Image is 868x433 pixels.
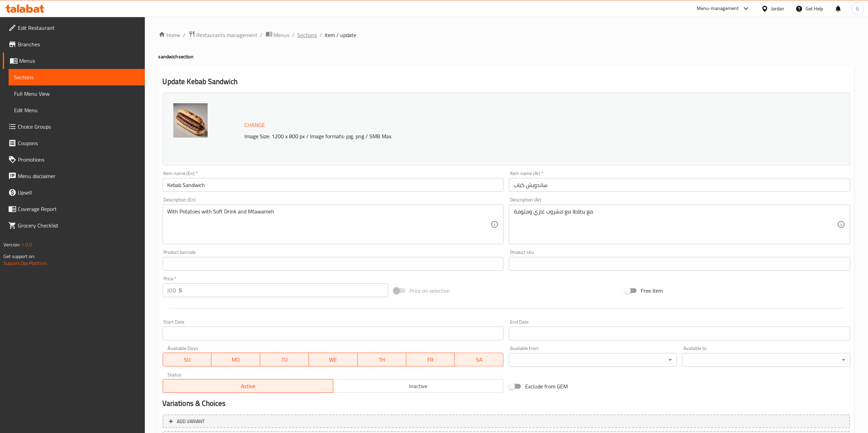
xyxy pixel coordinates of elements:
h2: Variations & Choices [163,398,850,409]
a: Menu disclaimer [3,168,145,184]
a: Menus [3,52,145,69]
li: / [292,31,295,39]
span: Menus [19,57,139,65]
span: Upsell [18,188,139,197]
span: Restaurants management [197,31,258,39]
button: Inactive [333,379,504,393]
li: / [183,31,186,39]
span: Promotions [18,155,139,164]
p: JOD [167,286,176,294]
a: Sections [298,31,317,39]
span: Change [245,120,265,130]
div: ​ [682,353,850,367]
span: WE [312,355,355,365]
span: Price on selection [410,286,450,295]
a: Edit Menu [9,102,145,118]
textarea: مع بطاطا مع مشروب غازي ومثومة [514,208,837,241]
input: Enter name Ar [509,178,850,192]
button: TU [260,353,309,366]
a: Promotions [3,151,145,168]
span: TH [360,355,404,365]
a: Home [159,31,181,39]
div: Jordan [771,5,785,12]
a: Support.OpsPlatform [3,259,47,268]
span: TU [263,355,306,365]
span: Active [166,381,331,391]
span: Get support on: [3,252,35,261]
span: Choice Groups [18,122,139,131]
div: Menu-management [697,4,739,13]
span: Exclude from GEM [525,382,568,390]
span: Version: [3,240,20,249]
span: Menu disclaimer [18,172,139,180]
input: Enter name En [163,178,504,192]
span: Full Menu View [14,90,139,98]
img: %D8%B3%D8%A7%D9%86%D8%AF%D9%88%D9%8A%D8%B4__%D9%83%D8%A8%D8%A7%D8%A8638946551799179012.jpg [173,103,208,138]
span: item / update [325,31,357,39]
button: WE [309,353,358,366]
textarea: With Potatoes with Soft Drink and Mtawameh [167,208,491,241]
button: Add variant [163,414,850,429]
button: MO [211,353,260,366]
h2: Update Kebab Sandwich [163,77,850,87]
button: TH [358,353,406,366]
a: Coverage Report [3,201,145,217]
a: Full Menu View [9,85,145,102]
button: SA [455,353,504,366]
span: Free item [641,286,663,295]
h4: sandwich section [159,53,854,60]
span: 1.0.0 [21,240,32,249]
span: Grocery Checklist [18,221,139,230]
li: / [261,31,263,39]
span: Coupons [18,139,139,147]
button: SU [163,353,212,366]
button: Active [163,379,333,393]
a: Branches [3,36,145,52]
a: Choice Groups [3,118,145,135]
span: SA [458,355,501,365]
input: Please enter product sku [509,257,850,271]
a: Upsell [3,184,145,201]
button: Change [242,118,268,132]
input: Please enter product barcode [163,257,504,271]
a: Menus [266,31,290,39]
li: / [320,31,322,39]
span: G [856,5,859,12]
input: Please enter price [179,283,388,297]
span: SU [166,355,209,365]
a: Restaurants management [188,31,258,39]
span: Menus [274,31,290,39]
span: Edit Menu [14,106,139,114]
a: Edit Restaurant [3,20,145,36]
a: Grocery Checklist [3,217,145,234]
a: Sections [9,69,145,85]
span: Sections [14,73,139,81]
span: Edit Restaurant [18,24,139,32]
span: Add variant [177,417,205,426]
span: MO [214,355,257,365]
p: Image Size: 1200 x 800 px / Image formats: jpg, png / 5MB Max. [242,132,742,140]
span: Branches [18,40,139,48]
span: Coverage Report [18,205,139,213]
span: FR [409,355,452,365]
a: Coupons [3,135,145,151]
button: FR [406,353,455,366]
nav: breadcrumb [159,31,854,39]
span: Inactive [336,381,501,391]
div: ​ [509,353,677,367]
